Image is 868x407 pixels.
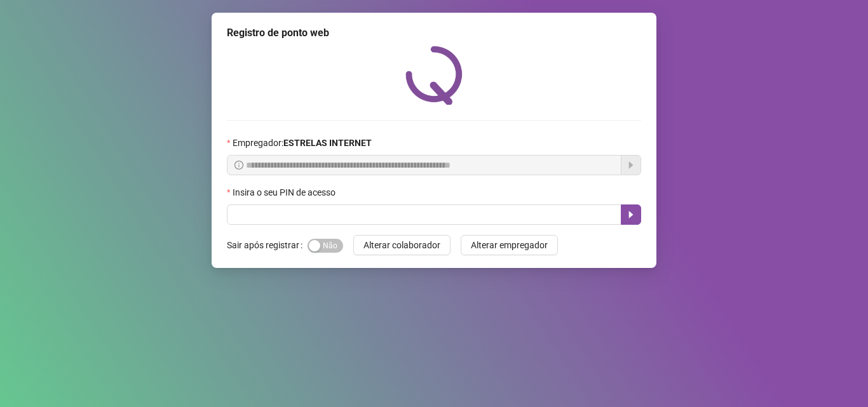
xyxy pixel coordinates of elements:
[234,161,243,170] span: info-circle
[227,235,308,255] label: Sair após registrar
[227,25,641,41] div: Registro de ponto web
[233,136,372,150] span: Empregador :
[405,46,463,105] img: QRPoint
[353,235,451,255] button: Alterar colaborador
[461,235,558,255] button: Alterar empregador
[471,238,548,252] span: Alterar empregador
[283,138,372,148] strong: ESTRELAS INTERNET
[626,210,636,220] span: caret-right
[363,238,440,252] span: Alterar colaborador
[227,185,344,199] label: Insira o seu PIN de acesso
